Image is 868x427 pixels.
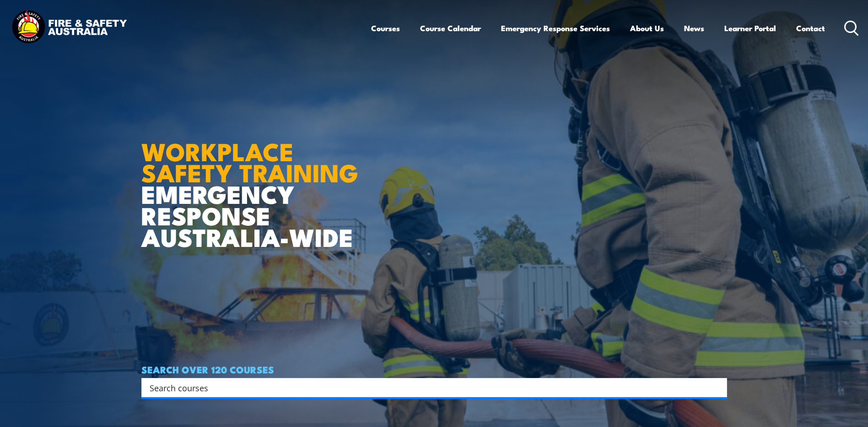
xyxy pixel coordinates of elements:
input: Search input [150,381,707,394]
button: Search magnifier button [711,381,724,394]
a: About Us [630,16,664,40]
a: News [684,16,704,40]
h1: EMERGENCY RESPONSE AUSTRALIA-WIDE [141,117,365,247]
a: Courses [371,16,400,40]
a: Contact [796,16,825,40]
a: Course Calendar [420,16,481,40]
strong: WORKPLACE SAFETY TRAINING [141,131,358,191]
a: Learner Portal [724,16,776,40]
h4: SEARCH OVER 120 COURSES [141,364,727,374]
form: Search form [151,381,709,394]
a: Emergency Response Services [501,16,610,40]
